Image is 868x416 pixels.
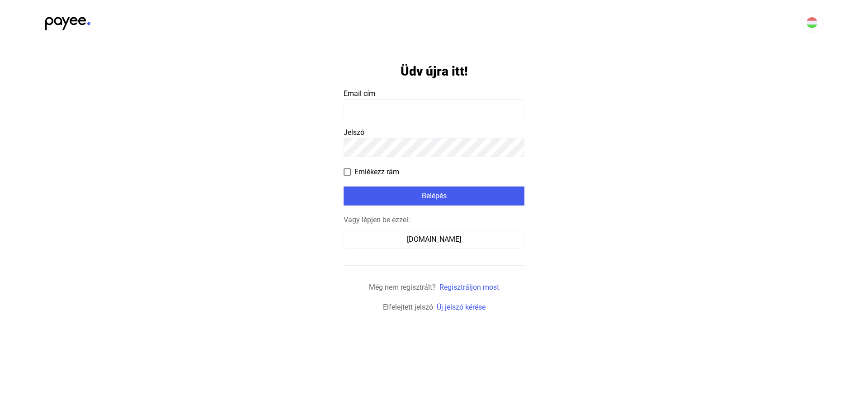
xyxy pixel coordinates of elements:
[344,89,375,98] span: Email cím
[344,235,524,244] a: [DOMAIN_NAME]
[801,12,823,33] button: HU
[347,234,521,245] div: [DOMAIN_NAME]
[344,128,364,137] span: Jelszó
[437,303,486,311] a: Új jelszó kérése
[45,12,90,30] img: black-payee-blue-dot.svg
[369,283,436,292] span: Még nem regisztrált?
[354,167,399,177] span: Emlékezz rám
[344,230,524,249] button: [DOMAIN_NAME]
[439,283,499,292] a: Regisztráljon most
[383,303,433,311] span: Elfelejtett jelszó
[344,215,524,225] div: Vagy lépjen be ezzel:
[344,186,524,206] button: Belépés
[401,63,468,79] h1: Üdv újra itt!
[346,191,522,201] div: Belépés
[807,17,817,28] img: HU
